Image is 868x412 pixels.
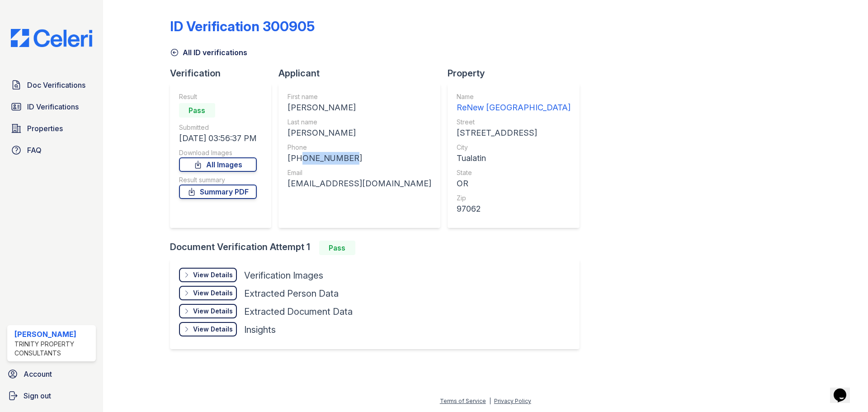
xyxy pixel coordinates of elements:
a: Privacy Policy [494,398,531,404]
div: Result [179,92,257,101]
span: ID Verifications [27,101,79,112]
a: Terms of Service [440,398,486,404]
a: All Images [179,157,257,172]
a: Properties [7,119,96,137]
div: City [457,143,571,152]
div: Insights [244,323,276,336]
div: View Details [193,289,233,298]
div: OR [457,177,571,190]
div: First name [288,92,431,101]
span: Properties [27,123,63,134]
div: [EMAIL_ADDRESS][DOMAIN_NAME] [288,177,431,190]
div: Name [457,92,571,101]
div: Document Verification Attempt 1 [170,241,587,255]
div: Applicant [278,67,448,80]
a: Summary PDF [179,185,257,199]
div: [PERSON_NAME] [288,127,431,139]
div: | [489,398,491,404]
div: Pass [179,103,215,118]
div: Verification Images [244,269,323,282]
span: FAQ [27,145,42,156]
div: Zip [457,194,571,203]
img: CE_Logo_Blue-a8612792a0a2168367f1c8372b55b34899dd931a85d93a1a3d3e32e68fde9ad4.png [4,29,99,47]
div: Extracted Document Data [244,305,353,318]
div: Tualatin [457,152,571,165]
div: ReNew [GEOGRAPHIC_DATA] [457,101,571,114]
a: FAQ [7,141,96,159]
div: Submitted [179,123,257,132]
a: Doc Verifications [7,76,96,94]
div: ID Verification 300905 [170,18,315,34]
div: Email [288,168,431,177]
a: Name ReNew [GEOGRAPHIC_DATA] [457,92,571,114]
div: Pass [319,241,355,255]
div: Last name [288,118,431,127]
a: ID Verifications [7,98,96,116]
div: Phone [288,143,431,152]
div: View Details [193,325,233,334]
div: Extracted Person Data [244,287,339,300]
div: Street [457,118,571,127]
div: [DATE] 03:56:37 PM [179,132,257,145]
span: Account [24,369,52,379]
div: [PERSON_NAME] [14,329,92,340]
a: All ID verifications [170,47,247,58]
div: [PHONE_NUMBER] [288,152,431,165]
div: View Details [193,270,233,279]
span: Sign out [24,390,51,401]
div: Result summary [179,175,257,185]
a: Account [4,365,99,383]
div: Trinity Property Consultants [14,340,92,358]
div: Download Images [179,148,257,157]
div: [PERSON_NAME] [288,101,431,114]
iframe: chat widget [830,376,859,403]
div: View Details [193,307,233,316]
a: Sign out [4,387,99,405]
div: [STREET_ADDRESS] [457,127,571,139]
div: State [457,168,571,177]
div: 97062 [457,203,571,215]
span: Doc Verifications [27,80,85,90]
div: Verification [170,67,278,80]
div: Property [448,67,587,80]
